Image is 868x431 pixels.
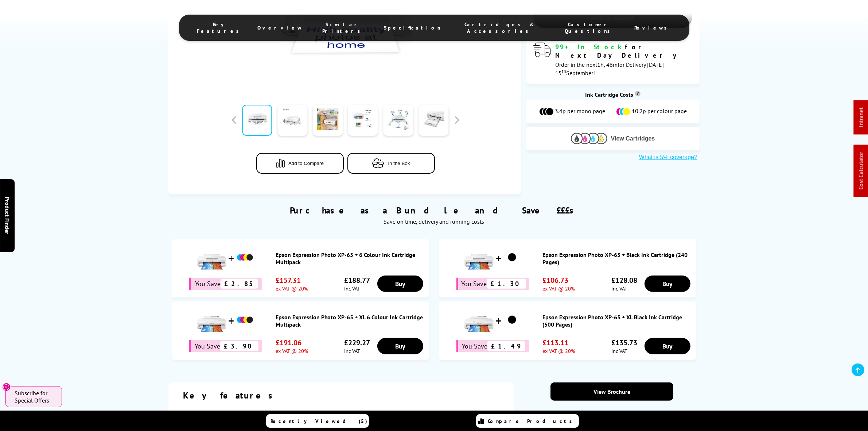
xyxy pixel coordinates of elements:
span: Cartridges & Accessories [455,21,544,34]
a: Epson Expression Photo XP-65 + 6 Colour Ink Cartridge Multipack [276,251,425,266]
span: 10.2p per colour page [632,107,687,116]
div: You Save [456,340,529,352]
span: ex VAT @ 20% [543,285,575,292]
span: £191.06 [276,338,308,347]
div: You Save [189,278,262,290]
img: Epson Expression Photo XP-65 + XL Black Ink Cartridge (500 Pages) [464,305,494,335]
span: 99+ In Stock [555,43,625,51]
span: Product Finder [4,197,11,234]
span: ex VAT @ 20% [543,347,575,354]
a: Compare Products [476,414,579,428]
span: View Cartridges [611,135,655,142]
a: Buy [377,338,423,354]
div: Purchase as a Bundle and Save £££s [168,194,700,229]
button: What is 5% coverage? [637,154,700,161]
span: Subscribe for Special Offers [15,389,55,404]
button: Close [2,383,11,391]
sup: Cost per page [635,91,641,96]
span: Similar Printers [318,21,370,34]
a: Buy [645,338,690,354]
img: Epson Expression Photo XP-65 + XL 6 Colour Ink Cartridge Multipack [236,311,254,329]
div: Ink Cartridge Costs [526,91,700,98]
span: Customer Questions [558,21,620,34]
span: £128.08 [612,276,638,285]
span: Specification [384,24,441,31]
a: View Brochure [550,382,673,401]
span: £135.73 [612,338,638,347]
span: Reviews [635,24,671,31]
div: Key features [183,390,499,401]
button: View Cartridges [532,132,694,145]
a: Epson Expression Photo XP-65 + XL 6 Colour Ink Cartridge Multipack [276,313,425,328]
a: Cost Calculator [857,152,865,190]
span: £113.11 [543,338,575,347]
img: Cartridges [571,133,607,144]
span: £3.90 [220,341,258,351]
span: inc VAT [612,285,638,292]
img: Epson Expression Photo XP-65 + XL Black Ink Cartridge (500 Pages) [503,311,521,329]
span: £229.27 [345,338,370,347]
img: Epson Expression Photo XP-65 + 6 Colour Ink Cartridge Multipack [236,249,254,267]
div: modal_delivery [533,43,692,76]
a: Recently Viewed (5) [266,414,369,428]
a: Epson Expression Photo XP-65 + XL Black Ink Cartridge (500 Pages) [543,313,693,328]
span: £106.73 [543,276,575,285]
span: inc VAT [612,347,638,354]
span: £2.85 [221,279,258,289]
sup: th [562,68,566,74]
a: Buy [377,276,423,292]
div: for Next Day Delivery [555,43,692,59]
button: In the Box [347,153,435,174]
button: Add to Compare [256,153,344,174]
img: Epson Expression Photo XP-65 + Black Ink Cartridge (240 Pages) [503,249,521,267]
span: In the Box [388,161,410,166]
span: Recently Viewed (5) [271,418,368,424]
div: You Save [456,278,529,290]
img: Epson Expression Photo XP-65 + Black Ink Cartridge (240 Pages) [464,243,494,272]
img: Epson Expression Photo XP-65 + 6 Colour Ink Cartridge Multipack [197,243,226,272]
a: Buy [645,276,690,292]
span: ex VAT @ 20% [276,347,308,354]
div: You Save [189,340,262,352]
span: £1.49 [487,341,525,351]
span: 3.4p per mono page [555,107,605,116]
span: £188.77 [345,276,370,285]
div: Save on time, delivery and running costs [178,218,690,225]
span: £1.30 [487,279,526,289]
a: Intranet [857,108,865,127]
span: Order in the next for Delivery [DATE] 15 September! [555,61,664,77]
span: £157.31 [276,276,308,285]
span: Key Features [197,21,243,34]
a: Epson Expression Photo XP-65 + Black Ink Cartridge (240 Pages) [543,251,693,266]
span: ex VAT @ 20% [276,285,308,292]
span: 1h, 46m [597,61,618,68]
span: Compare Products [488,418,576,424]
span: Overview [258,24,303,31]
img: Epson Expression Photo XP-65 + XL 6 Colour Ink Cartridge Multipack [197,305,226,335]
span: Add to Compare [288,161,324,166]
span: inc VAT [345,285,370,292]
span: inc VAT [345,347,370,354]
